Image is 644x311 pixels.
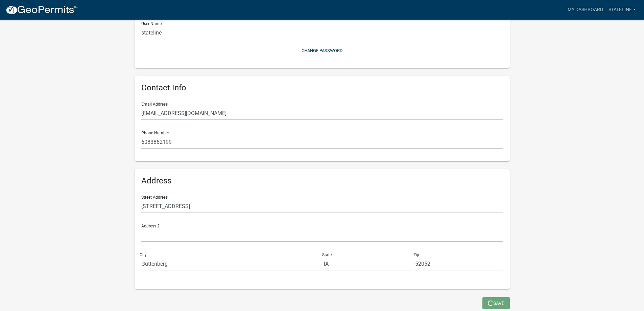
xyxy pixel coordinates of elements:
a: stateline [606,3,639,16]
a: My Dashboard [565,3,606,16]
h6: Address [141,176,503,186]
button: Save [482,297,510,309]
button: Change Password [141,45,503,56]
h6: Contact Info [141,83,503,93]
